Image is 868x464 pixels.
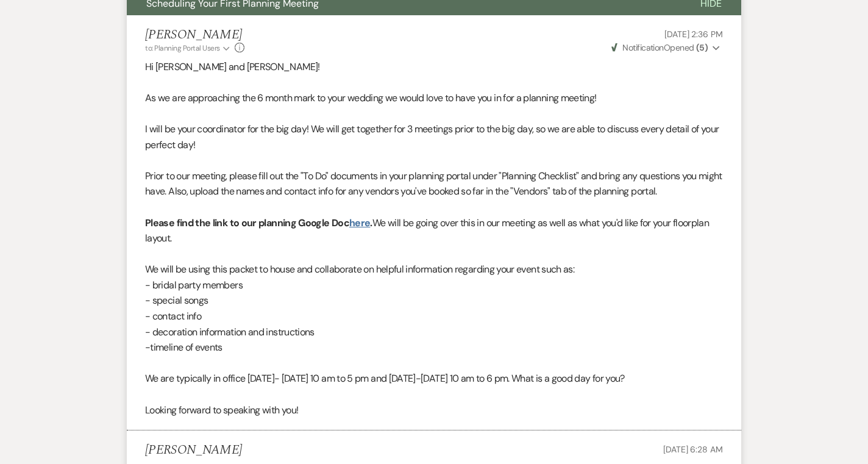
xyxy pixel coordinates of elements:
[664,29,723,40] span: [DATE] 2:36 PM
[145,371,723,387] p: We are typically in office [DATE]- [DATE] 10 am to 5 pm and [DATE]-[DATE] 10 am to 6 pm. What is ...
[145,216,372,229] strong: Please find the link to our planning Google Doc .
[145,277,723,293] p: - bridal party members
[145,216,709,245] span: We will be going over this in our meeting as well as what you'd like for your floorplan layout.
[145,324,723,340] p: - decoration information and instructions
[145,43,220,53] span: to: Planning Portal Users
[145,59,723,75] p: Hi [PERSON_NAME] and [PERSON_NAME]!
[145,402,723,418] p: Looking forward to speaking with you!
[610,41,723,54] button: NotificationOpened (5)
[696,42,708,53] strong: ( 5 )
[145,309,723,324] p: - contact info
[349,216,370,229] a: here
[145,262,723,277] p: We will be using this packet to house and collaborate on helpful information regarding your event...
[145,43,232,54] button: to: Planning Portal Users
[145,27,244,43] h5: [PERSON_NAME]
[145,121,723,152] p: I will be your coordinator for the big day! We will get together for 3 meetings prior to the big ...
[145,90,723,106] p: As we are approaching the 6 month mark to your wedding we would love to have you in for a plannin...
[145,443,242,458] h5: [PERSON_NAME]
[663,444,723,455] span: [DATE] 6:28 AM
[145,340,723,355] p: -timeline of events
[145,170,722,198] span: Prior to our meeting, please fill out the "To Do" documents in your planning portal under "Planni...
[611,42,708,53] span: Opened
[622,42,663,53] span: Notification
[145,293,723,309] p: - special songs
